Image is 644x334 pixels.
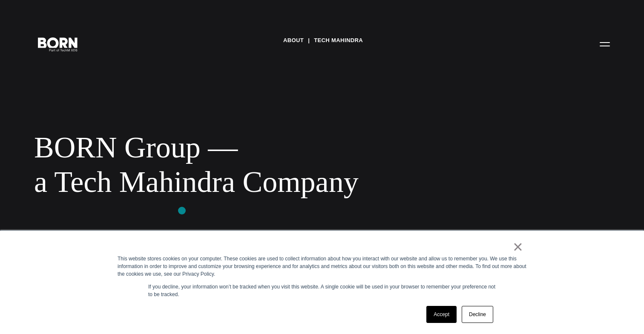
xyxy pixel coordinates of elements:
[462,306,493,323] a: Decline
[595,35,615,53] button: Open
[118,255,526,278] div: This website stores cookies on your computer. These cookies are used to collect information about...
[34,130,520,200] div: BORN Group — a Tech Mahindra Company
[426,306,457,323] a: Accept
[513,243,523,251] a: ×
[148,283,496,298] p: If you decline, your information won’t be tracked when you visit this website. A single cookie wi...
[283,34,304,47] a: About
[314,34,363,47] a: Tech Mahindra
